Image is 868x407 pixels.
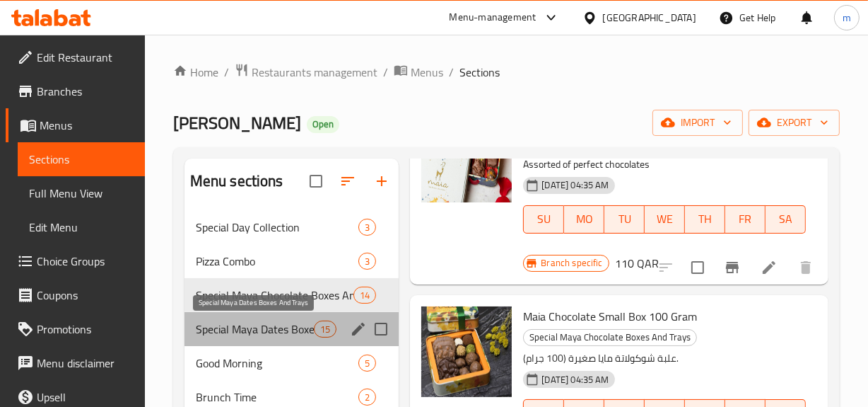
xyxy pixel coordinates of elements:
span: export [760,114,828,132]
a: Choice Groups [6,244,145,278]
li: / [383,64,388,81]
span: import [664,114,732,132]
a: Promotions [6,312,145,346]
span: Menu disclaimer [37,355,134,372]
span: TU [610,209,639,229]
span: Full Menu View [29,185,134,202]
a: Menus [6,108,145,142]
span: Branch specific [535,256,608,270]
a: Edit menu item [761,259,778,276]
a: Sections [18,142,145,176]
a: Restaurants management [235,63,377,81]
span: Choice Groups [37,253,134,270]
span: Special Day Collection [196,219,359,236]
span: Menus [40,117,134,134]
span: Select to update [683,253,712,282]
span: Edit Restaurant [37,49,134,66]
li: / [224,64,229,81]
span: Select all sections [301,166,331,196]
a: Full Menu View [18,176,145,210]
a: Home [173,64,218,81]
span: Special Maya Dates Boxes And Trays [196,321,314,338]
span: Pizza Combo [196,253,359,270]
span: [DATE] 04:35 AM [536,373,614,386]
span: Brunch Time [196,389,359,406]
button: Branch-specific-item [715,251,749,285]
span: 3 [359,221,375,234]
button: edit [348,319,369,340]
nav: breadcrumb [173,63,840,81]
a: Edit Restaurant [6,40,145,74]
span: 14 [354,289,375,302]
div: Good Morning5 [184,346,399,380]
span: Special Maya Chocolate Boxes And Trays [196,287,353,304]
button: MO [564,205,604,234]
span: Edit Menu [29,219,134,236]
span: Open [307,118,339,130]
span: 2 [359,391,375,404]
span: MO [570,209,599,229]
button: FR [725,205,766,234]
a: Coupons [6,278,145,312]
span: WE [650,209,679,229]
span: 3 [359,255,375,268]
span: Coupons [37,287,134,304]
span: Sort sections [331,164,365,198]
span: SU [529,209,558,229]
span: Special Maya Chocolate Boxes And Trays [524,329,696,345]
div: items [358,219,376,236]
span: m [843,10,851,25]
div: Special Maya Dates Boxes And Trays15edit [184,312,399,346]
span: SA [771,209,800,229]
p: Assorted of perfect chocolates [523,156,806,173]
a: Edit Menu [18,210,145,244]
button: SA [766,205,806,234]
p: علبة شوكولاتة مايا صغيرة (100 جرام). [523,350,806,367]
button: export [749,110,840,136]
button: TH [685,205,725,234]
span: Upsell [37,389,134,406]
span: FR [731,209,760,229]
button: SU [523,205,564,234]
div: [GEOGRAPHIC_DATA] [603,10,696,25]
a: Branches [6,74,145,108]
span: Menus [411,64,443,81]
div: Special Day Collection3 [184,210,399,244]
button: TU [604,205,645,234]
h2: Menu sections [190,171,283,192]
a: Menu disclaimer [6,346,145,380]
span: Sections [29,151,134,168]
span: Good Morning [196,355,359,372]
div: items [358,389,376,406]
a: Menus [394,63,443,81]
div: Special Maya Chocolate Boxes And Trays14 [184,278,399,312]
div: Menu-management [450,9,536,26]
img: Maia Chocolate Small Box 100 Gram [421,306,512,397]
span: Maia Chocolate Small Box 100 Gram [523,306,697,327]
span: 15 [315,323,336,336]
button: Add section [365,164,399,198]
h6: 110 QAR [615,253,659,273]
span: TH [691,209,720,229]
button: import [652,110,743,136]
span: 5 [359,357,375,370]
div: Pizza Combo3 [184,244,399,278]
div: items [358,253,376,270]
span: Restaurants management [252,64,377,81]
div: items [314,321,336,338]
span: [DATE] 04:35 AM [536,178,614,192]
div: Open [307,116,339,133]
span: Promotions [37,321,134,338]
li: / [449,64,454,81]
div: Special Maya Chocolate Boxes And Trays [523,329,697,346]
button: WE [645,205,685,234]
span: Branches [37,83,134,100]
span: Sections [459,64,500,81]
button: delete [789,251,823,285]
div: items [353,287,376,304]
